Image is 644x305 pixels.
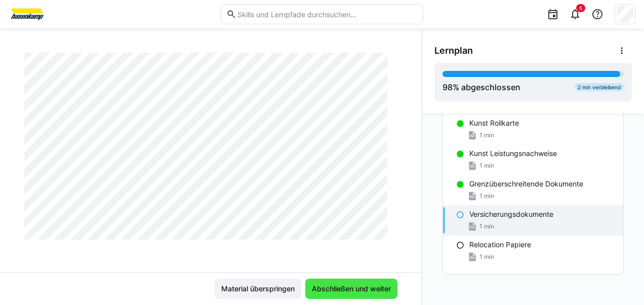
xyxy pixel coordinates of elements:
[479,131,494,139] span: 1 min
[575,83,624,91] div: 2 min verbleibend
[479,162,494,170] span: 1 min
[442,82,453,92] span: 98
[469,118,519,128] p: Kunst Rollkarte
[479,253,494,261] span: 1 min
[579,5,582,11] span: 5
[442,81,520,93] div: % abgeschlossen
[434,45,473,56] span: Lernplan
[236,10,418,19] input: Skills und Lernpfade durchsuchen…
[479,192,494,200] span: 1 min
[469,240,531,250] p: Relocation Papiere
[479,222,494,231] span: 1 min
[469,148,557,159] p: Kunst Leistungsnachweise
[220,284,296,294] span: Material überspringen
[469,209,553,219] p: Versicherungsdokumente
[469,179,583,189] p: Grenzüberschreitende Dokumente
[305,279,397,299] button: Abschließen und weiter
[310,284,392,294] span: Abschließen und weiter
[215,279,301,299] button: Material überspringen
